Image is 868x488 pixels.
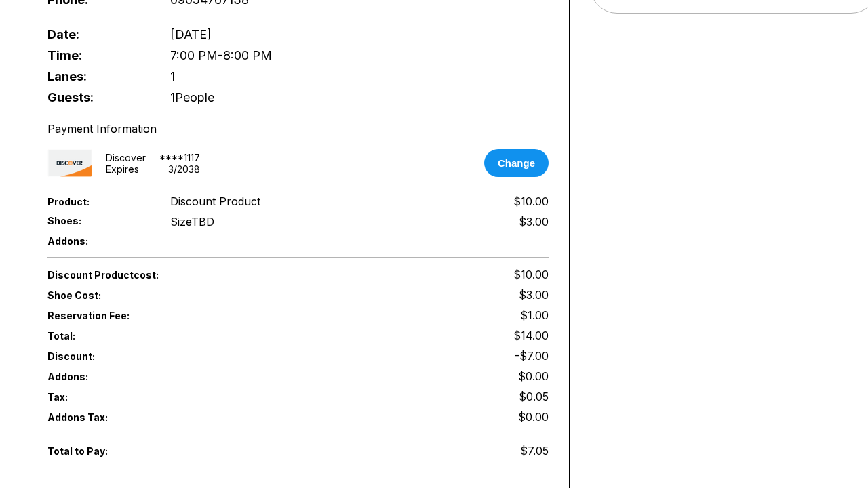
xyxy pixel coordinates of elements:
span: $0.05 [519,390,549,403]
div: discover [106,152,146,163]
img: card [47,149,92,177]
span: Shoes: [47,215,148,226]
span: [DATE] [170,27,212,41]
span: $0.00 [518,410,549,424]
button: Change [484,149,549,177]
div: 3 / 2038 [168,163,200,175]
span: $10.00 [513,268,549,281]
span: -$7.00 [515,349,549,363]
span: 1 People [170,90,214,104]
div: Expires [106,163,139,175]
span: Addons: [47,371,148,382]
span: Date: [47,27,148,41]
span: 1 [170,69,175,83]
div: Size TBD [170,215,214,228]
span: $7.05 [520,444,549,457]
span: 7:00 PM - 8:00 PM [170,48,272,62]
span: Product: [47,196,148,207]
span: Tax: [47,391,148,403]
div: Payment Information [47,122,549,136]
span: $10.00 [513,195,549,208]
span: $1.00 [520,308,549,322]
span: Discount Product [170,195,260,208]
span: $3.00 [519,288,549,302]
span: Discount: [47,350,298,362]
span: $14.00 [513,329,549,342]
span: Discount Product cost: [47,269,298,281]
div: $3.00 [519,215,549,228]
span: Shoe Cost: [47,289,148,301]
span: $0.00 [518,369,549,383]
span: Total to Pay: [47,445,148,457]
span: Total: [47,330,298,342]
span: Lanes: [47,69,148,83]
span: Addons: [47,235,148,247]
span: Addons Tax: [47,411,148,423]
span: Guests: [47,90,148,104]
span: Time: [47,48,148,62]
span: Reservation Fee: [47,310,298,321]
